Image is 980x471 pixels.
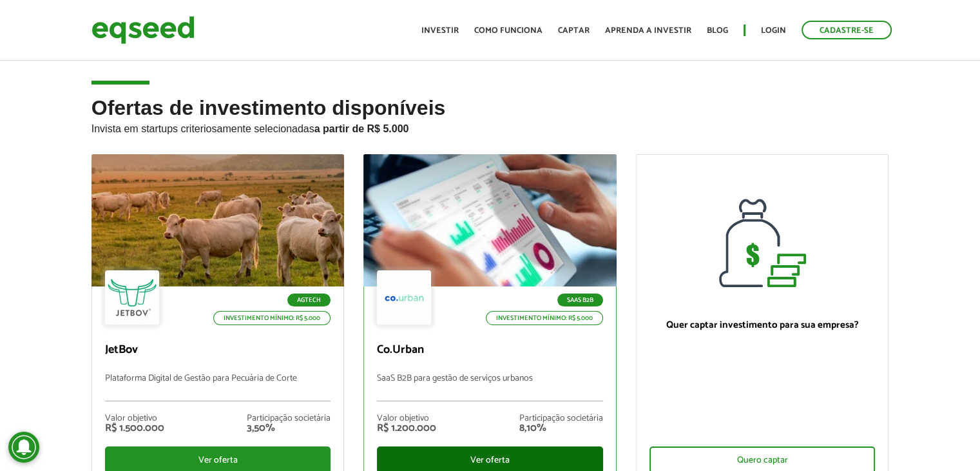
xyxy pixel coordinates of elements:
[558,26,590,35] a: Captar
[486,311,603,325] p: Investimento mínimo: R$ 5.000
[377,423,436,434] div: R$ 1.200.000
[247,414,331,423] div: Participação societária
[91,13,195,47] img: EqSeed
[287,294,331,306] p: Agtech
[247,423,331,434] div: 3,50%
[105,423,164,434] div: R$ 1.500.000
[105,414,164,423] div: Valor objetivo
[421,26,459,35] a: Investir
[802,21,892,39] a: Cadastre-se
[519,423,603,434] div: 8,10%
[761,26,786,35] a: Login
[377,414,436,423] div: Valor objetivo
[474,26,543,35] a: Como funciona
[314,123,409,134] strong: a partir de R$ 5.000
[377,374,603,401] p: SaaS B2B para gestão de serviços urbanos
[557,294,603,306] p: SaaS B2B
[213,311,331,325] p: Investimento mínimo: R$ 5.000
[649,319,876,331] p: Quer captar investimento para sua empresa?
[605,26,691,35] a: Aprenda a investir
[91,97,889,154] h2: Ofertas de investimento disponíveis
[707,26,728,35] a: Blog
[105,374,331,401] p: Plataforma Digital de Gestão para Pecuária de Corte
[519,414,603,423] div: Participação societária
[105,343,331,357] p: JetBov
[377,343,603,357] p: Co.Urban
[91,119,889,135] p: Invista em startups criteriosamente selecionadas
